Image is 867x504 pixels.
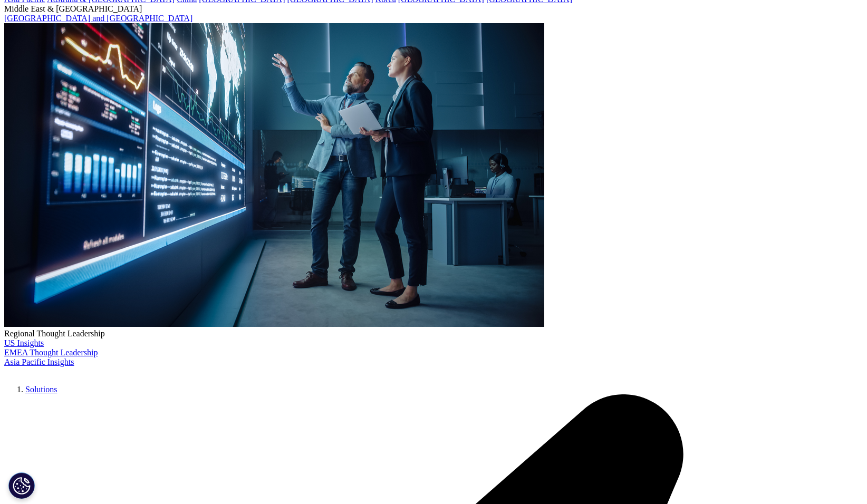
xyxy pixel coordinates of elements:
a: US Insights [4,338,44,347]
img: 2093_analyzing-data-using-big-screen-display-and-laptop.png [4,23,544,327]
div: Middle East & [GEOGRAPHIC_DATA] [4,4,863,14]
a: [GEOGRAPHIC_DATA] and [GEOGRAPHIC_DATA] [4,14,192,23]
a: Solutions [25,385,57,394]
a: Asia Pacific Insights [4,357,74,366]
div: Regional Thought Leadership [4,329,863,338]
button: Cookies Settings [8,472,35,499]
a: EMEA Thought Leadership [4,348,98,357]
